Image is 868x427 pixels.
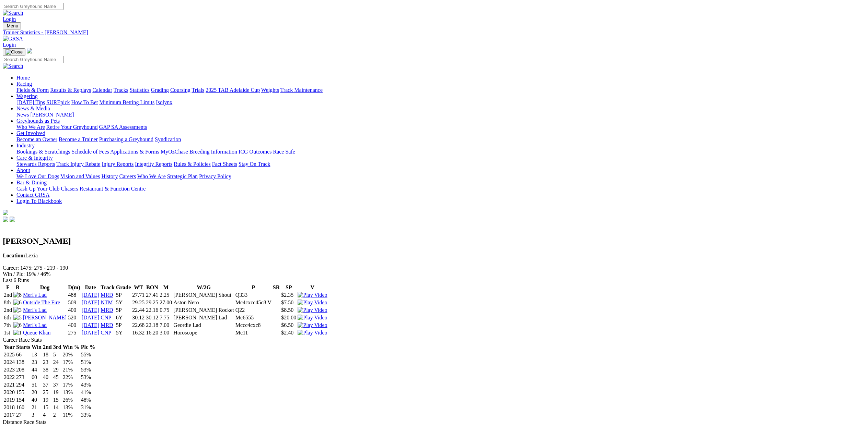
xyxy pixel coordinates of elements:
a: Rules & Policies [174,161,211,167]
td: 7.75 [159,314,172,321]
a: Merl's Lad [23,322,47,328]
td: 27.71 [132,292,145,298]
th: P [235,284,272,291]
td: 18 [43,351,52,358]
a: Queue Khan [23,330,50,335]
td: Horoscope [173,329,234,336]
a: Injury Reports [102,161,134,167]
img: Play Video [298,300,327,306]
a: Minimum Betting Limits [99,99,154,105]
div: Greyhounds as Pets [16,124,865,130]
img: 3 [13,307,22,313]
td: 488 [68,292,81,298]
a: Results & Replays [50,87,91,93]
a: View replay [298,300,327,305]
td: Mc11 [235,329,272,336]
img: Play Video [298,315,327,321]
td: 22.16 [146,307,159,314]
td: 19 [43,396,52,403]
div: Racing [16,87,865,93]
td: 17% [62,359,80,366]
a: MyOzChase [161,149,188,155]
a: ICG Outcomes [239,149,271,155]
td: 27.41 [146,292,159,298]
div: Last 6 Runs [3,277,865,283]
div: Wagering [16,99,865,106]
td: 16.20 [146,329,159,336]
a: Bookings & Scratchings [16,149,70,155]
a: Fact Sheets [212,161,237,167]
img: Search [3,63,23,69]
td: 2nd [3,292,12,298]
a: Get Involved [16,130,45,136]
a: Become an Owner [16,136,57,142]
text: 19% / 46% [26,271,50,277]
th: BON [146,284,159,291]
a: [DATE] [82,330,100,335]
td: 20% [62,351,80,358]
a: Calendar [92,87,112,93]
a: [PERSON_NAME] [23,315,67,320]
td: 51 [31,381,42,388]
th: Win [31,344,42,351]
td: 29.25 [146,299,159,306]
td: 2024 [3,359,15,366]
td: 30.12 [146,314,159,321]
td: 138 [16,359,31,366]
a: [DATE] Tips [16,99,45,105]
a: We Love Our Dogs [16,173,59,179]
td: 273 [16,374,31,381]
td: 29.25 [132,299,145,306]
a: MRD [101,322,113,328]
th: Dog [23,284,67,291]
input: Search [3,56,63,63]
th: Starts [16,344,31,351]
a: Trials [192,87,204,93]
a: Contact GRSA [16,192,49,198]
td: 22% [62,374,80,381]
a: 2025 TAB Adelaide Cup [206,87,260,93]
a: [PERSON_NAME] [30,112,74,118]
td: 2022 [3,374,15,381]
td: 14 [53,404,62,411]
span: Win / Plc: [3,271,25,277]
input: Search [3,3,63,10]
td: 60 [31,374,42,381]
td: 5P [116,322,131,329]
a: Merl's Lad [23,292,47,298]
th: Grade [116,284,131,291]
td: 27.00 [159,299,172,306]
a: Home [16,75,30,81]
div: Bar & Dining [16,186,865,192]
a: Weights [261,87,279,93]
td: 155 [16,389,31,396]
a: Racing [16,81,32,87]
a: Track Injury Rebate [56,161,100,167]
td: $2.35 [281,292,297,298]
div: About [16,173,865,180]
td: 3 [31,412,42,418]
a: Integrity Reports [135,161,172,167]
td: 400 [68,322,81,329]
td: 33% [81,412,95,418]
span: Career: [3,265,19,271]
a: Grading [151,87,169,93]
td: 5Y [116,329,131,336]
td: 400 [68,307,81,314]
a: Schedule of Fees [71,149,109,155]
img: 5 [13,315,22,321]
a: [DATE] [82,300,100,305]
td: Q22 [235,307,272,314]
a: Become a Trainer [59,136,98,142]
a: Strategic Plan [167,173,198,179]
text: 1475: 275 - 219 - 190 [20,265,68,271]
a: Applications & Forms [110,149,159,155]
img: Play Video [298,330,327,336]
span: Menu [7,23,18,28]
span: Lexia [3,253,38,258]
td: 48% [81,396,95,403]
td: $7.50 [281,299,297,306]
td: 44 [31,366,42,373]
td: 4 [43,412,52,418]
td: 11% [62,412,80,418]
